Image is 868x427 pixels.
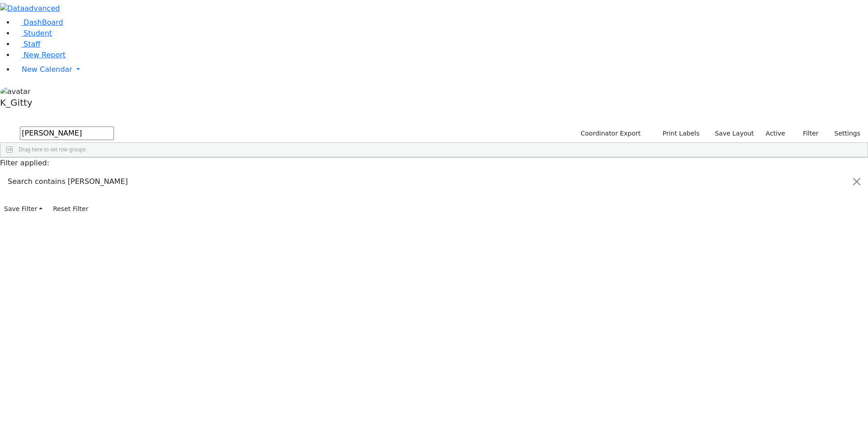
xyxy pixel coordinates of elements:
[14,18,63,27] a: DashBoard
[575,127,645,141] button: Coordinator Export
[652,127,703,141] button: Print Labels
[791,127,823,141] button: Filter
[22,65,72,74] span: New Calendar
[49,202,92,216] button: Reset Filter
[24,18,63,27] span: DashBoard
[24,40,40,48] span: Staff
[14,61,868,79] a: New Calendar
[24,51,66,59] span: New Report
[762,127,789,141] label: Active
[14,29,52,38] a: Student
[20,127,114,140] input: Search
[24,29,52,38] span: Student
[14,40,40,48] a: Staff
[711,127,758,141] button: Save Layout
[14,51,66,59] a: New Report
[19,146,86,153] span: Drag here to set row groups
[846,169,868,194] button: Close
[823,127,864,141] button: Settings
